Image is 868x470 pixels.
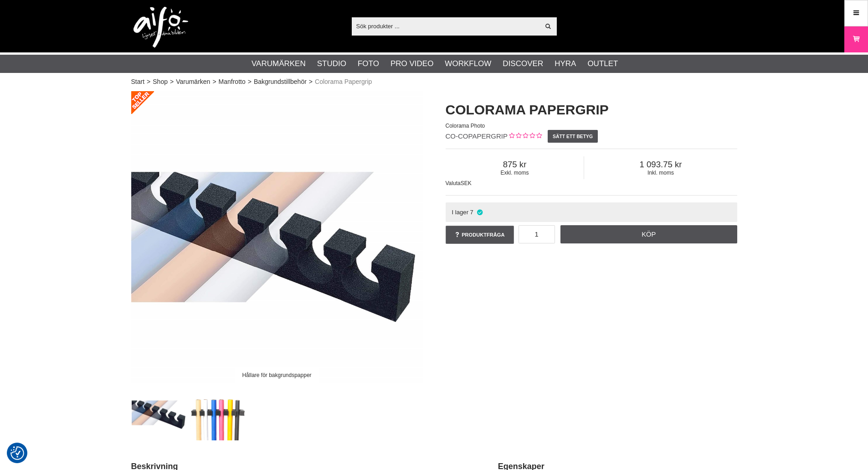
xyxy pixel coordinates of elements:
[390,58,433,70] a: Pro Video
[132,385,187,440] img: Hållare för bakgrundspapper
[446,160,584,170] span: 875
[446,100,737,119] h1: Colorama Papergrip
[235,367,319,383] div: Hållare för bakgrundspapper
[446,226,514,244] a: Produktfråga
[461,180,472,186] span: SEK
[309,77,313,87] span: >
[587,58,618,70] a: Outlet
[352,19,540,33] input: Sök produkter ...
[190,385,246,440] img: Håller ordning på pappersbakgrunderna
[446,170,584,176] span: Exkl. moms
[555,58,576,70] a: Hyra
[153,77,168,87] a: Shop
[252,58,306,70] a: Varumärken
[446,123,485,129] span: Colorama Photo
[134,7,188,48] img: logo.png
[358,58,379,70] a: Foto
[548,130,598,143] a: Sätt ett betyg
[254,77,307,87] a: Bakgrundstillbehör
[476,209,483,216] i: I lager
[470,209,473,216] span: 7
[446,180,461,186] span: Valuta
[452,209,468,216] span: I lager
[147,77,150,87] span: >
[10,446,24,460] img: Revisit consent button
[212,77,216,87] span: >
[317,58,346,70] a: Studio
[445,58,491,70] a: Workflow
[219,77,246,87] a: Manfrotto
[170,77,174,87] span: >
[315,77,372,87] span: Colorama Papergrip
[176,77,210,87] a: Varumärken
[446,132,508,140] span: CO-COPAPERGRIP
[584,170,737,176] span: Inkl. moms
[508,132,542,141] div: Kundbetyg: 0
[248,77,252,87] span: >
[10,445,24,461] button: Samtyckesinställningar
[584,160,737,170] span: 1 093.75
[503,58,543,70] a: Discover
[560,225,737,243] a: Köp
[131,77,145,87] a: Start
[131,91,423,383] img: Hållare för bakgrundspapper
